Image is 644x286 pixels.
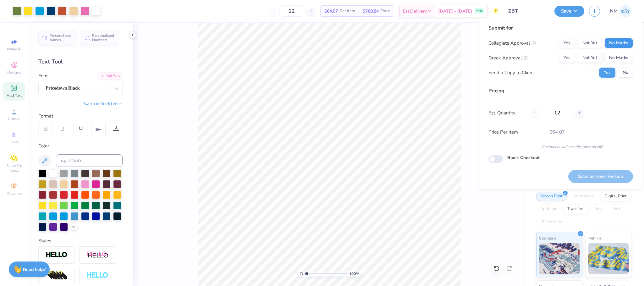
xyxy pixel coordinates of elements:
[600,192,631,201] div: Digital Print
[554,6,584,17] button: Save
[340,8,355,14] span: Per Item
[438,8,472,14] span: [DATE] - [DATE]
[604,38,633,48] button: No Marks
[588,235,602,241] span: Puff Ink
[536,192,567,201] div: Screen Print
[536,204,561,214] div: Applique
[604,53,633,63] button: No Marks
[590,204,608,214] div: Vinyl
[7,191,22,196] span: Decorate
[98,72,123,80] div: Add Font
[86,251,108,259] img: Shadow
[83,101,123,106] button: Switch to Greek Letters
[504,5,550,17] input: Untitled Design
[38,58,123,66] div: Text Tool
[7,70,21,75] span: Designs
[578,38,602,48] button: Not Yet
[588,243,629,274] img: Puff Ink
[3,163,25,173] span: Clipart & logos
[38,237,123,245] div: Styles
[578,53,602,63] button: Not Yet
[563,204,588,214] div: Transfers
[488,24,633,32] div: Submit for
[8,116,20,121] span: Upload
[569,192,598,201] div: Embroidery
[488,69,534,76] div: Send a Copy to Client
[92,33,114,42] span: Personalized Numbers
[279,5,304,17] input: – –
[23,267,46,272] strong: Need help?
[619,5,631,17] img: Naina Mehta
[381,8,390,14] span: Total
[536,217,567,226] div: Rhinestones
[488,40,536,47] div: Collegiate Approval
[86,272,108,279] img: Negative Space
[56,154,123,167] input: e.g. 7428 c
[349,271,359,277] span: 100 %
[38,72,48,80] label: Font
[7,47,22,52] span: Image AI
[49,33,72,42] span: Personalized Names
[488,144,633,150] div: Customers will see this price on HQ.
[542,106,572,120] input: – –
[610,204,625,214] div: Foil
[7,93,22,98] span: Add Text
[559,38,575,48] button: Yes
[324,8,338,14] span: $64.07
[559,53,575,63] button: Yes
[46,251,68,259] img: Stroke
[610,8,618,15] span: NM
[46,271,68,281] img: 3d Illusion
[403,8,427,14] span: Est. Delivery
[38,113,123,120] div: Format
[488,54,528,62] div: Greek Approval
[507,154,540,161] label: Block Checkout
[599,68,615,78] button: Yes
[9,140,19,145] span: Greek
[38,142,123,150] div: Color
[488,87,633,95] div: Pricing
[363,8,379,14] span: $768.84
[488,129,537,136] label: Price Per Item
[610,5,631,17] a: NM
[539,235,556,241] span: Standard
[618,68,633,78] button: No
[488,109,526,117] label: Est. Quantity
[539,243,580,274] img: Standard
[476,9,482,13] span: FREE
